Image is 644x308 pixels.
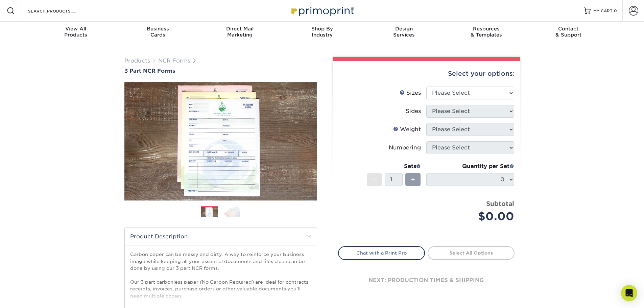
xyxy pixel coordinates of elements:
div: & Templates [445,26,527,38]
img: NCR Forms 02 [223,206,240,217]
a: View AllProducts [35,22,117,43]
div: Select your options: [338,61,515,87]
div: Industry [281,26,363,38]
h2: Product Description [125,228,317,245]
div: Services [363,26,445,38]
span: 3 Part NCR Forms [124,68,175,74]
a: DesignServices [363,22,445,43]
a: Direct MailMarketing [199,22,281,43]
a: BusinessCards [117,22,199,43]
img: 3 Part NCR Forms 01 [124,75,317,208]
span: Resources [445,26,527,32]
input: SEARCH PRODUCTS..... [27,7,93,15]
span: + [411,174,415,185]
a: Resources& Templates [445,22,527,43]
a: 3 Part NCR Forms [124,68,317,74]
span: 0 [614,8,617,13]
span: MY CART [593,8,613,14]
img: Primoprint [288,3,356,18]
span: View All [35,26,117,32]
span: Shop By [281,26,363,32]
div: Sets [367,162,421,170]
strong: Subtotal [486,200,514,207]
div: Quantity per Set [426,162,514,170]
span: - [373,174,376,185]
div: Products [35,26,117,38]
div: Sizes [400,89,421,97]
img: NCR Forms 01 [201,206,218,218]
div: Weight [393,125,421,134]
div: & Support [527,26,610,38]
span: Business [117,26,199,32]
div: Open Intercom Messenger [621,285,637,301]
div: Numbering [389,144,421,152]
div: next: production times & shipping [338,260,515,301]
a: Select All Options [428,246,515,260]
a: Shop ByIndustry [281,22,363,43]
a: NCR Forms [158,57,190,64]
div: Cards [117,26,199,38]
div: Marketing [199,26,281,38]
span: Design [363,26,445,32]
span: Contact [527,26,610,32]
a: Products [124,57,150,64]
div: $0.00 [431,208,514,224]
span: Direct Mail [199,26,281,32]
a: Contact& Support [527,22,610,43]
a: Chat with a Print Pro [338,246,425,260]
div: Sides [406,107,421,115]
